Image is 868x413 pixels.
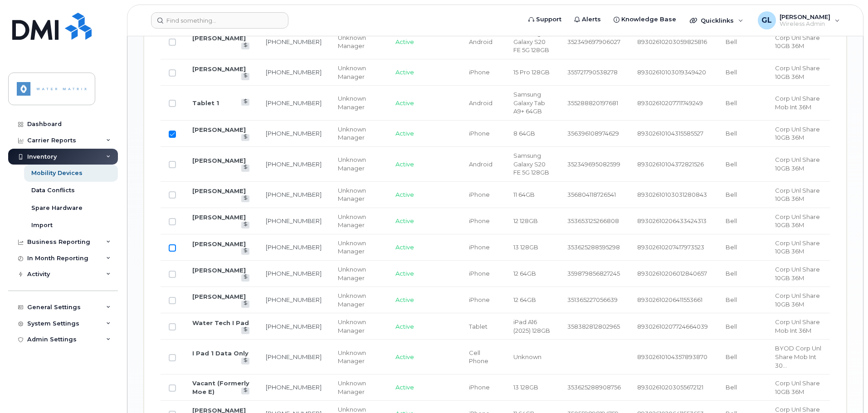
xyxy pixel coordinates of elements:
[726,99,737,107] span: Bell
[637,68,706,76] span: 89302610103019349420
[469,191,490,198] span: iPhone
[513,353,541,360] span: Unknown
[637,191,707,198] span: 89302610103031280843
[266,130,322,137] a: [PHONE_NUMBER]
[637,217,707,224] span: 89302610206433424313
[241,274,250,281] a: View Last Bill
[637,130,703,137] span: 89302610104315585527
[513,217,538,224] span: 12 128GB
[469,323,488,330] span: Tablet
[241,388,250,394] a: View Last Bill
[637,296,702,303] span: 89302610206411553661
[513,191,535,198] span: 11 64GB
[395,243,414,251] span: Active
[522,10,568,29] a: Support
[395,99,414,107] span: Active
[338,349,379,365] div: Unknown Manager
[469,130,490,137] span: iPhone
[536,15,561,24] span: Support
[775,292,820,308] span: Corp Unl Share 10GB 36M
[241,165,250,171] a: View Last Bill
[395,38,414,45] span: Active
[726,38,737,45] span: Bell
[395,68,414,76] span: Active
[637,243,704,251] span: 89302610207417973523
[241,73,250,80] a: View Last Bill
[469,270,490,277] span: iPhone
[192,157,246,164] a: [PERSON_NAME]
[567,296,618,303] span: 351365227056639
[775,345,821,369] span: BYOD Corp Unl Share Mob Int 30D
[395,384,414,391] span: Active
[395,130,414,137] span: Active
[726,296,737,303] span: Bell
[192,319,249,326] a: Water Tech I Pad
[241,358,250,364] a: View Last Bill
[775,156,820,172] span: Corp Unl Share 10GB 36M
[395,296,414,303] span: Active
[241,248,250,255] a: View Last Bill
[266,243,322,251] a: [PHONE_NUMBER]
[568,10,607,29] a: Alerts
[469,296,490,303] span: iPhone
[513,384,538,391] span: 13 128GB
[726,160,737,168] span: Bell
[192,379,249,395] a: Vacant (Formerly Moe E)
[513,152,549,176] span: Samsung Galaxy S20 FE 5G 128GB
[469,68,490,76] span: iPhone
[266,296,322,303] a: [PHONE_NUMBER]
[338,213,379,229] div: Unknown Manager
[469,217,490,224] span: iPhone
[513,318,550,334] span: iPad A16 (2025) 128GB
[266,68,322,76] a: [PHONE_NUMBER]
[683,11,750,29] div: Quicklinks
[241,222,250,228] a: View Last Bill
[266,270,322,277] a: [PHONE_NUMBER]
[701,17,734,24] span: Quicklinks
[192,293,246,300] a: [PERSON_NAME]
[607,10,683,29] a: Knowledge Base
[513,130,535,137] span: 8 64GB
[151,12,288,29] input: Find something...
[637,270,707,277] span: 89302610206012840657
[266,191,322,198] a: [PHONE_NUMBER]
[513,296,536,303] span: 12 64GB
[469,38,493,45] span: Android
[513,91,545,115] span: Samsung Galaxy Tab A9+ 64GB
[637,38,707,45] span: 89302610203059825816
[338,318,379,335] div: Unknown Manager
[241,195,250,202] a: View Last Bill
[266,99,322,107] a: [PHONE_NUMBER]
[395,217,414,224] span: Active
[192,350,249,357] a: I Pad 1 Data Only
[241,43,250,49] a: View Last Bill
[266,38,322,45] a: [PHONE_NUMBER]
[775,126,820,141] span: Corp Unl Share 10GB 36M
[241,327,250,334] a: View Last Bill
[192,240,246,248] a: [PERSON_NAME]
[567,270,620,277] span: 359879856827245
[513,68,550,76] span: 15 Pro 128GB
[338,379,379,396] div: Unknown Manager
[241,99,250,106] a: View Last Bill
[775,187,820,203] span: Corp Unl Share 10GB 36M
[338,94,379,111] div: Unknown Manager
[637,353,707,360] span: 89302610104357893870
[192,267,246,274] a: [PERSON_NAME]
[726,353,737,360] span: Bell
[241,301,250,307] a: View Last Bill
[775,64,820,80] span: Corp Unl Share 10GB 36M
[567,243,620,251] span: 353625288595298
[469,160,493,168] span: Android
[192,214,246,221] a: [PERSON_NAME]
[266,160,322,168] a: [PHONE_NUMBER]
[469,243,490,251] span: iPhone
[567,191,616,198] span: 356804118726541
[775,239,820,255] span: Corp Unl Share 10GB 36M
[266,384,322,391] a: [PHONE_NUMBER]
[726,323,737,330] span: Bell
[338,125,379,142] div: Unknown Manager
[726,130,737,137] span: Bell
[775,95,820,111] span: Corp Unl Share Mob Int 36M
[338,186,379,203] div: Unknown Manager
